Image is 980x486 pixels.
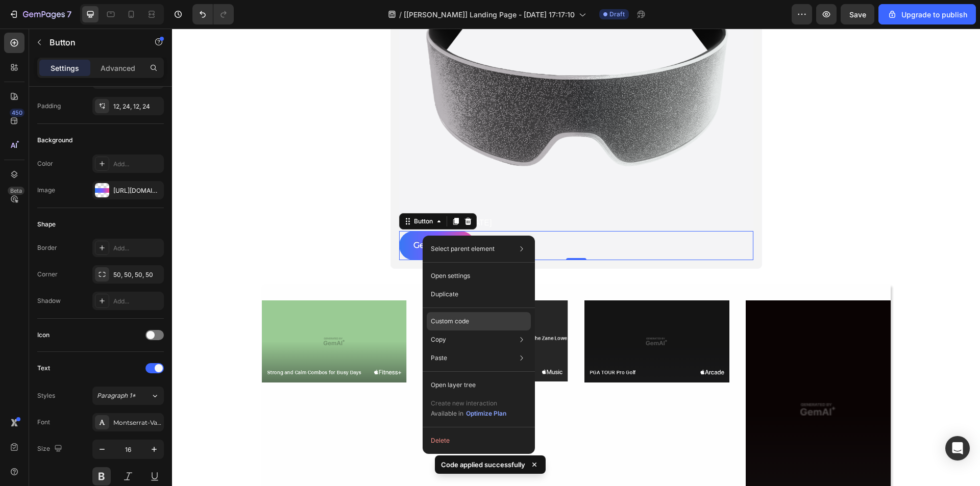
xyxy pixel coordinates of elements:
div: Icon [37,330,50,340]
div: Optimize Plan [466,409,506,418]
p: Settings [51,63,79,73]
p: Get Started [241,210,289,224]
img: Alt image [412,272,557,353]
div: Add... [113,297,161,306]
div: [URL][DOMAIN_NAME] [113,186,161,195]
p: Advanced [101,63,135,73]
button: 7 [4,4,76,24]
p: Paste [431,353,447,363]
div: Montserrat-VariableFont_wght [113,418,161,427]
p: Copy [431,335,446,344]
div: Add... [113,160,161,169]
div: Upgrade to publish [887,9,967,20]
p: Open layer tree [431,380,476,390]
img: Alt image [90,272,235,353]
p: Code applied successfully [441,459,525,470]
div: Background [37,136,72,145]
p: Create new interaction [431,398,507,408]
button: Save [841,4,874,24]
p: Custom code [431,317,469,326]
div: Padding [37,101,61,111]
div: Open Intercom Messenger [945,436,970,461]
div: Add... [113,244,161,253]
p: Duplicate [431,290,458,299]
p: 7 [67,8,71,20]
p: Button [50,36,136,48]
p: Save up to 48% [DATE] [228,187,580,202]
button: Optimize Plan [465,408,507,419]
div: Styles [37,391,55,400]
div: Shadow [37,296,61,305]
span: Available in [431,410,463,417]
button: Paragraph 1* [92,387,164,405]
span: / [399,9,402,20]
div: Beta [8,187,24,195]
img: Alt image [251,272,396,353]
div: 50, 50, 50, 50 [113,270,161,279]
span: [[PERSON_NAME]] Landing Page - [DATE] 17:17:10 [404,9,575,20]
div: Border [37,243,57,252]
iframe: To enrich screen reader interactions, please activate Accessibility in Grammarly extension settings [172,29,980,486]
p: Select parent element [431,244,495,253]
button: Upgrade to publish [878,4,976,24]
p: Open settings [431,271,470,280]
div: Size [37,442,64,456]
div: 450 [10,109,24,117]
span: Save [849,10,866,19]
button: Delete [427,431,531,450]
div: Font [37,418,50,427]
span: Paragraph 1* [97,391,136,400]
div: Undo/Redo [192,4,234,24]
div: Shape [37,220,56,229]
button: <p>Get Started</p> [227,202,303,232]
div: Text [37,364,50,373]
div: 12, 24, 12, 24 [113,102,161,111]
span: Draft [609,10,625,19]
div: Color [37,159,53,168]
div: Image [37,186,55,195]
div: Corner [37,270,58,279]
div: Button [240,188,263,197]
